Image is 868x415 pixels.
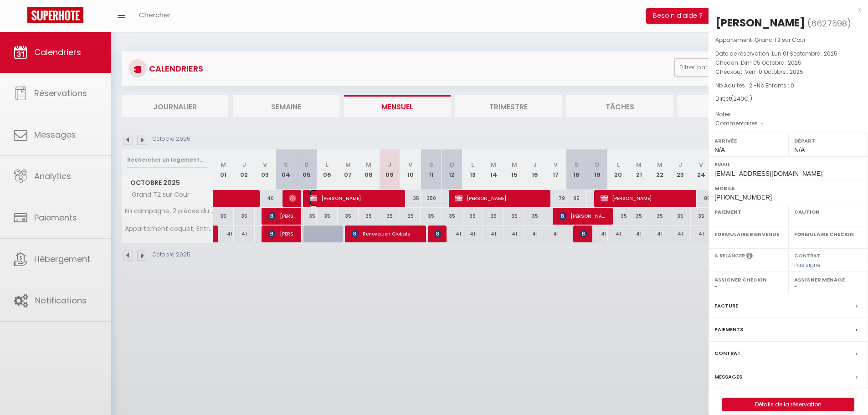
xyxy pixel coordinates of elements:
[715,15,805,30] div: [PERSON_NAME]
[772,50,837,57] span: Lun 01 Septembre . 2025
[811,18,847,29] span: 6627598
[757,82,794,89] span: Nb Enfants : 0
[715,36,861,45] p: Appartement :
[733,95,744,102] span: 240
[714,325,743,334] label: Paiements
[714,136,782,145] label: Arrivée
[794,146,805,154] span: N/A
[734,110,737,118] span: -
[794,261,821,269] span: Pas signé
[714,194,772,201] span: [PHONE_NUMBER]
[794,207,862,216] label: Caution
[731,95,752,102] span: ( € )
[714,348,741,358] label: Contrat
[715,110,861,119] p: Notes :
[714,252,745,260] label: A relancer
[714,372,742,382] label: Messages
[722,398,854,411] button: Détails de la réservation
[755,36,806,44] span: Grand T2 sur Cour
[714,184,862,193] label: Mobile
[794,252,821,258] label: Contrat
[760,119,764,127] span: -
[794,136,862,145] label: Départ
[714,301,738,311] label: Facture
[714,160,862,169] label: Email
[715,82,794,89] span: Nb Adultes : 2 -
[746,252,753,262] i: Sélectionner OUI si vous souhaiter envoyer les séquences de messages post-checkout
[741,59,801,67] span: Dim 05 Octobre . 2025
[794,230,862,239] label: Formulaire Checkin
[807,17,851,30] span: ( )
[714,146,725,154] span: N/A
[723,399,854,410] a: Détails de la réservation
[745,68,803,76] span: Ven 10 Octobre . 2025
[709,5,861,15] div: x
[714,170,822,177] span: [EMAIL_ADDRESS][DOMAIN_NAME]
[715,95,861,103] div: Direct
[714,207,782,216] label: Paiement
[715,49,861,58] p: Date de réservation :
[715,67,861,77] p: Checkout :
[714,230,782,239] label: Formulaire Bienvenue
[715,119,861,128] p: Commentaires :
[794,275,862,284] label: Assigner Menage
[714,275,782,284] label: Assigner Checkin
[715,58,861,67] p: Checkin :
